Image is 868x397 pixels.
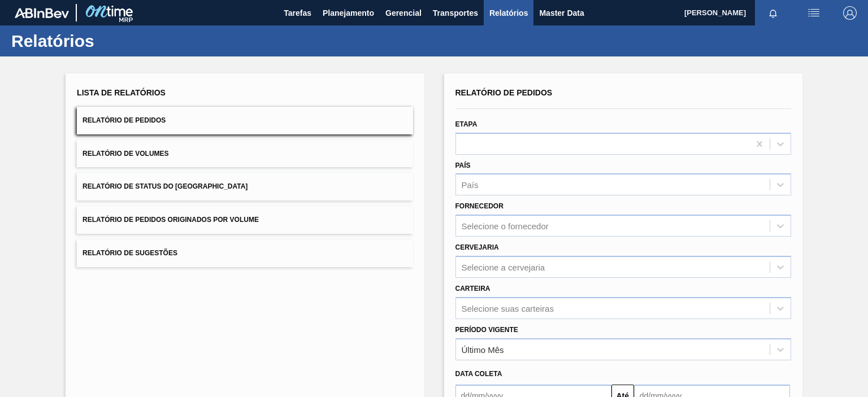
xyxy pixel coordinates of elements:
[284,6,311,20] span: Tarefas
[83,249,177,257] span: Relatório de Sugestões
[83,216,259,224] span: Relatório de Pedidos Originados por Volume
[462,221,549,231] div: Selecione o fornecedor
[15,8,69,18] img: TNhmsLtSVTkK8tSr43FrP2fwEKptu5GPRR3wAAAABJRU5ErkJggg==
[462,344,504,354] div: Último Mês
[385,6,422,20] span: Gerencial
[455,162,471,169] label: País
[77,140,413,168] button: Relatório de Volumes
[455,243,499,251] label: Cervejaria
[83,150,168,158] span: Relatório de Volumes
[455,88,553,97] span: Relatório de Pedidos
[83,116,166,124] span: Relatório de Pedidos
[11,34,212,47] h1: Relatórios
[455,202,504,210] label: Fornecedor
[433,6,478,20] span: Transportes
[755,5,791,21] button: Notificações
[77,107,413,134] button: Relatório de Pedidos
[489,6,528,20] span: Relatórios
[323,6,374,20] span: Planejamento
[77,239,413,267] button: Relatório de Sugestões
[539,6,584,20] span: Master Data
[77,88,166,97] span: Lista de Relatórios
[83,182,248,190] span: Relatório de Status do [GEOGRAPHIC_DATA]
[455,285,491,293] label: Carteira
[455,370,502,378] span: Data coleta
[455,326,518,334] label: Período Vigente
[77,206,413,234] button: Relatório de Pedidos Originados por Volume
[462,303,554,313] div: Selecione suas carteiras
[807,6,821,20] img: userActions
[843,6,857,20] img: Logout
[455,120,478,128] label: Etapa
[77,173,413,200] button: Relatório de Status do [GEOGRAPHIC_DATA]
[462,180,479,190] div: País
[462,262,545,272] div: Selecione a cervejaria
